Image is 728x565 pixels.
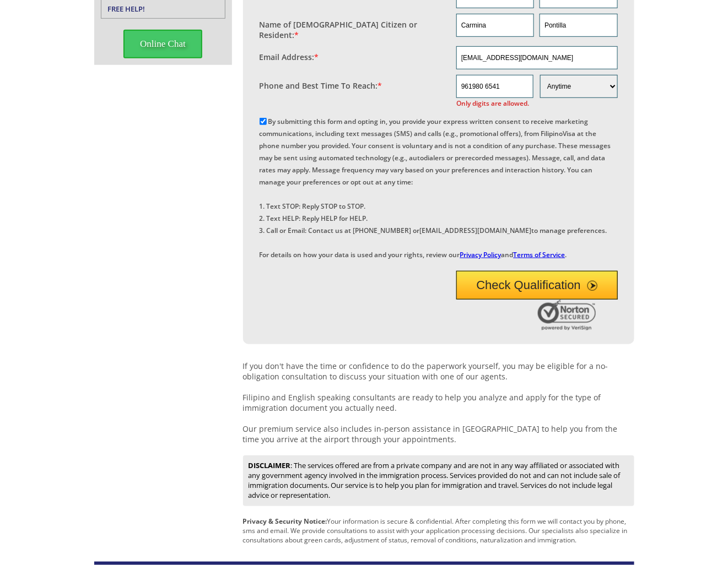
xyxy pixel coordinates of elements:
[260,117,611,259] label: By submitting this form and opting in, you provide your express written consent to receive market...
[540,75,617,98] select: Phone and Best Reach Time are required.
[243,517,327,526] strong: Privacy & Security Notice:
[108,4,145,14] a: FREE HELP!
[123,30,202,58] span: Online Chat
[260,118,267,125] input: By submitting this form and opting in, you provide your express written consent to receive market...
[538,300,598,330] img: Norton Secured
[514,250,565,259] a: Terms of Service
[260,19,446,40] label: Name of [DEMOGRAPHIC_DATA] Citizen or Resident:
[243,517,634,545] p: Your information is secure & confidential. After completing this form we will contact you by phon...
[456,271,618,300] button: Check Qualification
[456,98,618,109] span: Only digits are allowed.
[456,46,618,69] input: Email Address
[243,361,634,444] p: If you don't have the time or confidence to do the paperwork yourself, you may be eligible for a ...
[540,14,617,37] input: Last Name
[456,75,533,98] input: Phone
[243,455,634,506] div: : The services offered are from a private company and are not in any way affiliated or associated...
[460,250,501,259] a: Privacy Policy
[260,52,319,62] label: Email Address:
[249,461,291,471] strong: DISCLAIMER
[456,14,534,37] input: First Name
[260,80,382,91] label: Phone and Best Time To Reach:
